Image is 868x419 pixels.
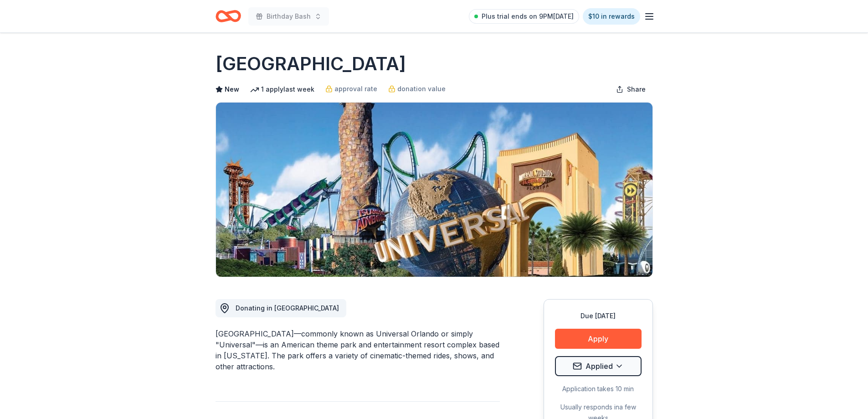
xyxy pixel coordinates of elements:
div: [GEOGRAPHIC_DATA]—commonly known as Universal Orlando or simply "Universal"—is an American theme ... [216,328,500,372]
span: approval rate [334,83,377,94]
span: Share [627,84,646,95]
span: donation value [397,83,446,94]
div: 1 apply last week [250,84,314,95]
button: Apply [555,329,642,349]
button: Share [609,80,653,98]
a: Home [216,5,241,27]
a: approval rate [325,83,377,94]
span: New [225,84,239,95]
button: Applied [555,356,642,376]
span: Donating in [GEOGRAPHIC_DATA] [236,304,339,312]
img: Image for Universal Orlando Resort [216,103,652,277]
span: Applied [586,360,613,372]
span: Birthday Bash [267,11,311,22]
a: $10 in rewards [583,8,640,25]
h1: [GEOGRAPHIC_DATA] [216,51,406,77]
span: Plus trial ends on 9PM[DATE] [482,11,574,22]
div: Application takes 10 min [555,383,642,394]
a: donation value [388,83,446,94]
a: Plus trial ends on 9PM[DATE] [469,9,579,24]
button: Birthday Bash [248,7,329,26]
div: Due [DATE] [555,310,642,321]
